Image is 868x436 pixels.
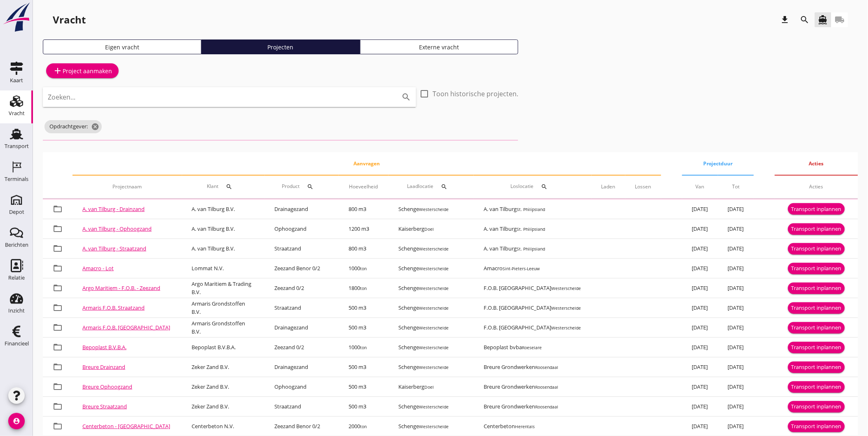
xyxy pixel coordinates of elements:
[349,422,367,430] span: 2000
[419,206,449,212] small: Westerschelde
[791,304,842,312] div: Transport inplannen
[419,246,449,252] small: Westerschelde
[43,39,201,54] a: Eigen vracht
[788,381,845,393] button: Transport inplannen
[53,66,63,76] i: add
[53,283,63,293] i: folder_open
[53,322,63,332] i: folder_open
[5,242,28,248] div: Berichten
[182,199,265,219] td: A. van Tilburg B.V.
[682,338,718,357] td: [DATE]
[91,123,99,131] i: cancel
[388,259,474,278] td: Schenge
[53,244,63,253] i: folder_open
[474,318,592,338] td: F.O.B. [GEOGRAPHIC_DATA]
[82,422,170,430] a: Centerbeton - [GEOGRAPHIC_DATA]
[433,90,518,98] label: Toon historische projecten.
[788,223,845,235] button: Transport inplannen
[788,322,845,334] button: Transport inplannen
[53,401,63,411] i: folder_open
[53,362,63,372] i: folder_open
[265,278,339,298] td: Zeezand 0/2
[780,15,790,25] i: download
[182,298,265,318] td: Armaris Grondstoffen B.V.
[535,364,558,370] small: Roosendaal
[82,403,127,410] a: Breure Straatzand
[182,239,265,259] td: A. van Tilburg B.V.
[388,318,474,338] td: Schenge
[419,325,449,331] small: Westerschelde
[474,239,592,259] td: A. van Tilburg
[791,264,842,273] div: Transport inplannen
[349,403,366,410] span: 500 m3
[517,206,545,212] small: St. Philipsland
[53,421,63,431] i: folder_open
[82,383,132,390] a: Breure Ophoogzand
[349,205,366,213] span: 800 m3
[8,308,25,313] div: Inzicht
[265,239,339,259] td: Straatzand
[360,39,519,54] a: Externe vracht
[718,357,754,377] td: [DATE]
[419,404,449,410] small: Westerschelde
[388,278,474,298] td: Schenge
[82,245,146,252] a: A. van Tilburg - Straatzand
[8,413,25,429] i: account_circle
[360,424,367,429] small: ton
[82,343,126,351] a: Bepoplast B.V.B.A.
[441,183,448,190] i: search
[9,111,25,116] div: Vracht
[522,345,542,350] small: Roeselare
[53,382,63,392] i: folder_open
[791,383,842,391] div: Transport inplannen
[388,239,474,259] td: Schenge
[401,92,411,102] i: search
[800,15,810,25] i: search
[53,13,86,26] div: Vracht
[775,175,858,198] th: Acties
[682,318,718,338] td: [DATE]
[388,338,474,357] td: Schenge
[791,205,842,213] div: Transport inplannen
[551,285,581,291] small: Westerschelde
[419,266,449,271] small: Westerschelde
[182,175,265,198] th: Klant
[682,152,754,175] th: Projectduur
[82,225,152,232] a: A. van Tilburg - Ophoogzand
[265,219,339,239] td: Ophoogzand
[682,397,718,417] td: [DATE]
[182,397,265,417] td: Zeker Zand B.V.
[82,324,170,331] a: Armaris F.O.B. [GEOGRAPHIC_DATA]
[775,152,858,175] th: Acties
[718,377,754,397] td: [DATE]
[349,245,366,252] span: 800 m3
[718,338,754,357] td: [DATE]
[818,15,828,25] i: directions_boat
[205,43,356,51] div: Projecten
[82,363,125,371] a: Breure Drainzand
[182,338,265,357] td: Bepoplast B.V.B.A.
[349,264,367,272] span: 1000
[791,422,842,431] div: Transport inplannen
[682,259,718,278] td: [DATE]
[5,176,28,182] div: Terminals
[788,421,845,432] button: Transport inplannen
[788,302,845,314] button: Transport inplannen
[265,175,339,198] th: Product
[364,43,515,51] div: Externe vracht
[474,298,592,318] td: F.O.B. [GEOGRAPHIC_DATA]
[419,345,449,350] small: Westerschelde
[474,338,592,357] td: Bepoplast bvba
[388,377,474,397] td: Kaiserberg
[551,325,581,331] small: Westerschelde
[503,266,540,271] small: Sint-Pieters-Leeuw
[788,263,845,274] button: Transport inplannen
[349,304,366,311] span: 500 m3
[349,343,367,351] span: 1000
[419,285,449,291] small: Westerschelde
[388,397,474,417] td: Schenge
[339,175,388,198] th: Hoeveelheid
[682,357,718,377] td: [DATE]
[718,318,754,338] td: [DATE]
[474,377,592,397] td: Breure Grondwerken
